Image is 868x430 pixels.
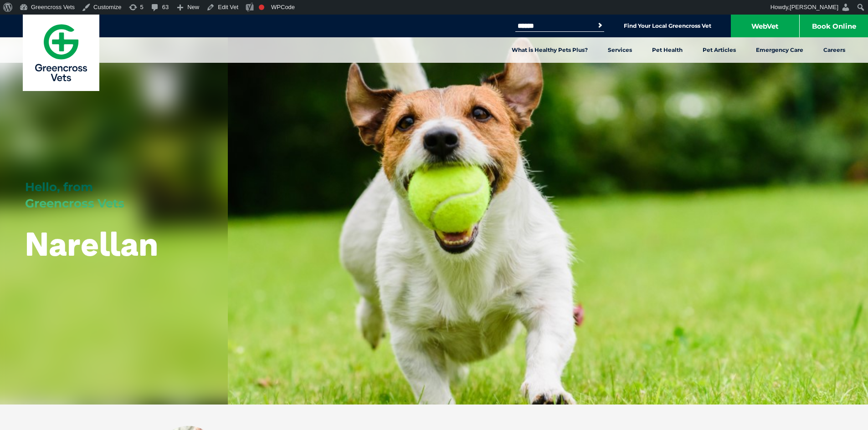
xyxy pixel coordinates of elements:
span: Greencross Vets [25,196,124,211]
a: Services [598,37,642,63]
a: Pet Health [642,37,693,63]
a: Find Your Local Greencross Vet [624,22,711,30]
h1: Narellan [25,226,158,262]
span: [PERSON_NAME] [790,4,838,10]
a: Emergency Care [746,37,813,63]
a: WebVet [731,15,799,37]
a: Greencross Vets [23,15,99,91]
a: What is Healthy Pets Plus? [502,37,598,63]
a: Pet Articles [693,37,746,63]
button: Search [596,21,605,30]
span: Hello, from [25,180,93,194]
div: Focus keyphrase not set [259,5,264,10]
a: Book Online [800,15,868,37]
a: Careers [813,37,855,63]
